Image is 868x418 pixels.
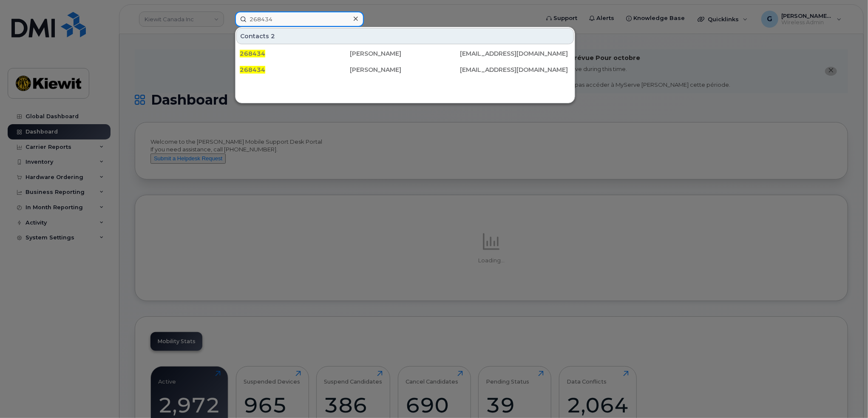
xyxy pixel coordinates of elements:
[350,65,460,74] div: [PERSON_NAME]
[236,28,574,44] div: Contacts
[831,381,862,412] iframe: Messenger Launcher
[460,49,570,58] div: [EMAIL_ADDRESS][DOMAIN_NAME]
[350,49,460,58] div: [PERSON_NAME]
[240,66,265,74] span: 268434
[240,50,265,57] span: 268434
[236,46,574,61] a: 268434[PERSON_NAME][EMAIL_ADDRESS][DOMAIN_NAME]
[236,62,574,77] a: 268434[PERSON_NAME][EMAIL_ADDRESS][DOMAIN_NAME]
[271,32,275,40] span: 2
[460,65,570,74] div: [EMAIL_ADDRESS][DOMAIN_NAME]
